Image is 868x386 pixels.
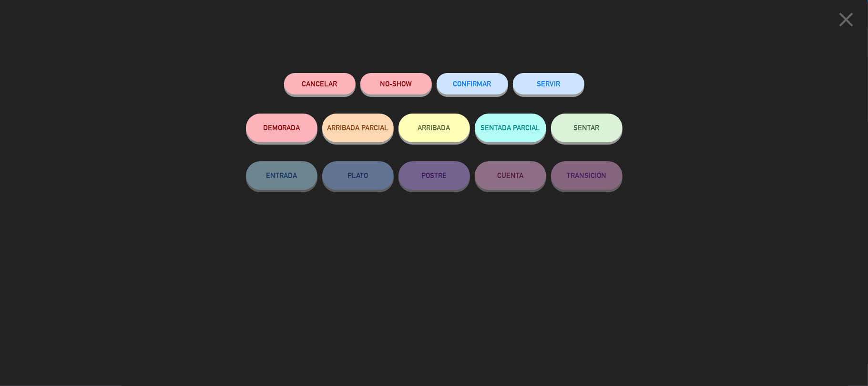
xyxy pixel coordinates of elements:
[246,161,317,190] button: ENTRADA
[831,7,861,35] button: close
[551,161,623,190] button: TRANSICIÓN
[360,73,432,94] button: NO-SHOW
[322,161,394,190] button: PLATO
[453,80,491,88] span: CONFIRMAR
[475,161,546,190] button: CUENTA
[284,73,356,94] button: Cancelar
[475,114,546,142] button: SENTADA PARCIAL
[398,161,470,190] button: POSTRE
[513,73,584,94] button: SERVIR
[437,73,508,94] button: CONFIRMAR
[834,8,858,31] i: close
[551,114,623,142] button: SENTAR
[327,124,388,132] span: ARRIBADA PARCIAL
[246,114,317,142] button: DEMORADA
[574,124,600,132] span: SENTAR
[322,114,394,142] button: ARRIBADA PARCIAL
[398,114,470,142] button: ARRIBADA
